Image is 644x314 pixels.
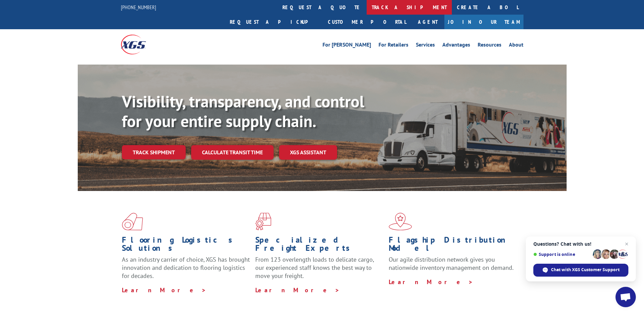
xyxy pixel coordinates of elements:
[533,241,628,247] span: Questions? Chat with us!
[122,213,143,230] img: xgs-icon-total-supply-chain-intelligence-red
[122,286,206,294] a: Learn More >
[323,42,371,50] a: For [PERSON_NAME]
[122,256,250,280] span: As an industry carrier of choice, XGS has brought innovation and dedication to flooring logistics...
[121,4,156,11] a: [PHONE_NUMBER]
[389,278,473,286] a: Learn More >
[615,287,636,307] a: Open chat
[122,91,364,132] b: Visibility, transparency, and control for your entire supply chain.
[122,145,186,159] a: Track shipment
[389,213,412,230] img: xgs-icon-flagship-distribution-model-red
[191,145,274,160] a: Calculate transit time
[533,252,590,257] span: Support is online
[255,236,384,256] h1: Specialized Freight Experts
[255,256,384,286] p: From 123 overlength loads to delicate cargo, our experienced staff knows the best way to move you...
[225,15,323,29] a: Request a pickup
[442,42,470,50] a: Advantages
[411,15,444,29] a: Agent
[255,213,271,230] img: xgs-icon-focused-on-flooring-red
[389,236,517,256] h1: Flagship Distribution Model
[478,42,501,50] a: Resources
[279,145,337,160] a: XGS ASSISTANT
[509,42,523,50] a: About
[323,15,411,29] a: Customer Portal
[533,264,628,277] span: Chat with XGS Customer Support
[255,286,340,294] a: Learn More >
[379,42,408,50] a: For Retailers
[122,236,250,256] h1: Flooring Logistics Solutions
[444,15,523,29] a: Join Our Team
[416,42,435,50] a: Services
[551,267,620,273] span: Chat with XGS Customer Support
[389,256,514,272] span: Our agile distribution network gives you nationwide inventory management on demand.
